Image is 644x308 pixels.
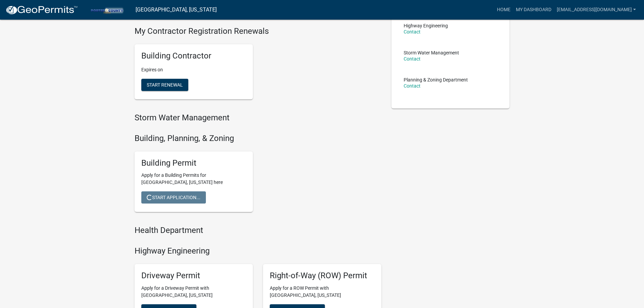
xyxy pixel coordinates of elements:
p: Expires on [141,66,246,73]
wm-registration-list-section: My Contractor Registration Renewals [135,26,381,105]
button: Start Application... [141,191,206,204]
a: Contact [404,83,421,89]
a: Contact [404,56,421,62]
a: [GEOGRAPHIC_DATA], [US_STATE] [136,4,217,16]
p: Apply for a ROW Permit with [GEOGRAPHIC_DATA], [US_STATE] [270,285,375,299]
h5: Right-of-Way (ROW) Permit [270,271,375,281]
h4: Storm Water Management [135,113,381,123]
h4: Highway Engineering [135,246,381,256]
a: [EMAIL_ADDRESS][DOMAIN_NAME] [554,3,639,16]
h4: Health Department [135,226,381,235]
h5: Driveway Permit [141,271,246,281]
p: Apply for a Building Permits for [GEOGRAPHIC_DATA], [US_STATE] here [141,172,246,186]
span: Start Renewal [147,82,183,88]
p: Apply for a Driveway Permit with [GEOGRAPHIC_DATA], [US_STATE] [141,285,246,299]
p: Highway Engineering [404,23,448,28]
p: Storm Water Management [404,50,459,55]
h4: My Contractor Registration Renewals [135,26,381,36]
span: Start Application... [147,195,200,200]
a: My Dashboard [513,3,554,16]
button: Start Renewal [141,79,188,91]
h4: Building, Planning, & Zoning [135,134,381,143]
h5: Building Contractor [141,51,246,61]
img: Porter County, Indiana [83,5,130,14]
p: Planning & Zoning Department [404,77,468,82]
a: Contact [404,29,421,34]
h5: Building Permit [141,158,246,168]
a: Home [494,3,513,16]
